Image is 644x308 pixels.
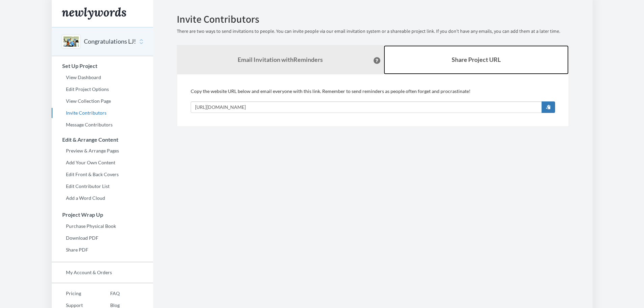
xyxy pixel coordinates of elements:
h3: Set Up Project [52,63,153,69]
a: Edit Project Options [52,84,153,94]
a: Message Contributors [52,120,153,130]
a: My Account & Orders [52,267,153,278]
h3: Project Wrap Up [52,212,153,218]
a: Purchase Physical Book [52,221,153,231]
a: Pricing [52,288,96,299]
a: View Collection Page [52,96,153,106]
h3: Edit & Arrange Content [52,137,153,143]
img: Newlywords logo [62,7,126,20]
a: View Dashboard [52,72,153,82]
a: Download PDF [52,233,153,243]
a: FAQ [96,288,120,299]
h2: Invite Contributors [177,14,569,25]
a: Share PDF [52,245,153,255]
b: Share Project URL [452,56,501,63]
a: Add Your Own Content [52,158,153,168]
a: Preview & Arrange Pages [52,146,153,156]
a: Edit Contributor List [52,181,153,191]
a: Invite Contributors [52,108,153,118]
button: Congratulations LJ! [84,37,136,46]
span: Support [14,5,38,11]
div: Copy the website URL below and email everyone with this link. Remember to send reminders as peopl... [191,88,555,113]
a: Edit Front & Back Covers [52,169,153,180]
p: There are two ways to send invitations to people. You can invite people via our email invitation ... [177,28,569,35]
a: Add a Word Cloud [52,193,153,203]
strong: Email Invitation with Reminders [238,56,323,63]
